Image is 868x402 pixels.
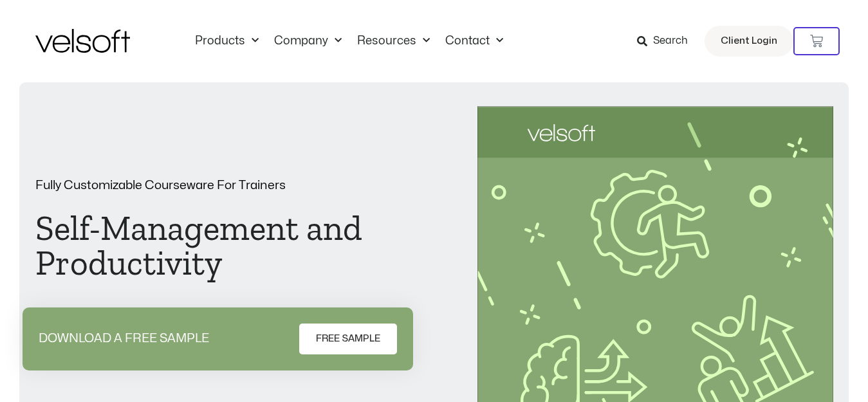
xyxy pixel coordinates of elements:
nav: Menu [187,34,511,48]
a: CompanyMenu Toggle [266,34,349,48]
span: Client Login [721,33,777,50]
a: FREE SAMPLE [299,324,397,354]
span: FREE SAMPLE [316,331,380,347]
img: Velsoft Training Materials [35,29,130,53]
span: Search [653,33,688,50]
h1: Self-Management and Productivity [35,211,391,280]
a: ProductsMenu Toggle [187,34,266,48]
p: DOWNLOAD A FREE SAMPLE [39,333,209,345]
a: Search [637,30,697,52]
a: ContactMenu Toggle [438,34,511,48]
a: ResourcesMenu Toggle [349,34,438,48]
p: Fully Customizable Courseware For Trainers [35,179,391,192]
a: Client Login [705,26,793,57]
